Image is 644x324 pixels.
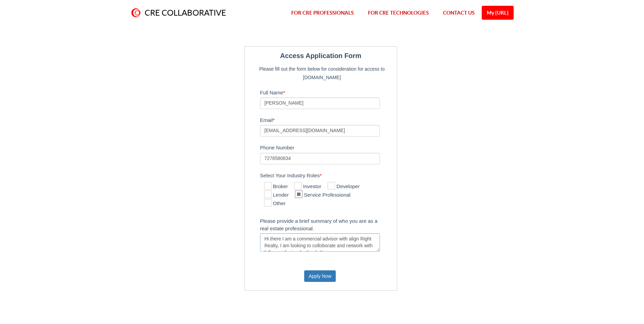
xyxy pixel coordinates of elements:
[264,200,286,208] label: Other
[294,183,321,191] label: Investor
[260,114,393,125] label: Email
[482,6,514,20] a: My [URL]
[260,169,393,180] label: Select Your Industry Roles
[304,270,336,282] button: Apply Now
[328,183,360,191] label: Developer
[260,87,393,97] label: Full Name
[260,142,393,152] label: Phone Number
[248,50,393,61] legend: Access Application Form
[295,191,350,199] label: Service Professional
[257,65,387,81] p: Please fill out the form below for consideration for access to [DOMAIN_NAME]
[264,191,289,199] label: Lender
[264,183,288,191] label: Broker
[260,215,393,233] label: Please provide a brief summary of who you are as a real estate professional.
